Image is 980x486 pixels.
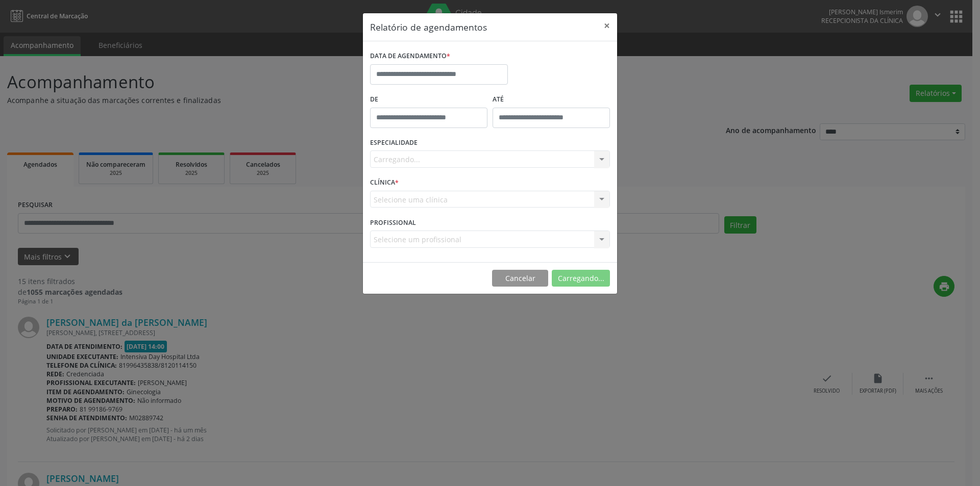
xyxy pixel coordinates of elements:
label: ATÉ [493,92,610,108]
button: Close [597,13,617,38]
button: Carregando... [552,270,610,287]
label: CLÍNICA [370,175,399,191]
button: Cancelar [492,270,548,287]
label: PROFISSIONAL [370,215,416,231]
label: ESPECIALIDADE [370,135,418,151]
label: De [370,92,487,108]
label: DATA DE AGENDAMENTO [370,48,450,64]
h5: Relatório de agendamentos [370,20,487,34]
